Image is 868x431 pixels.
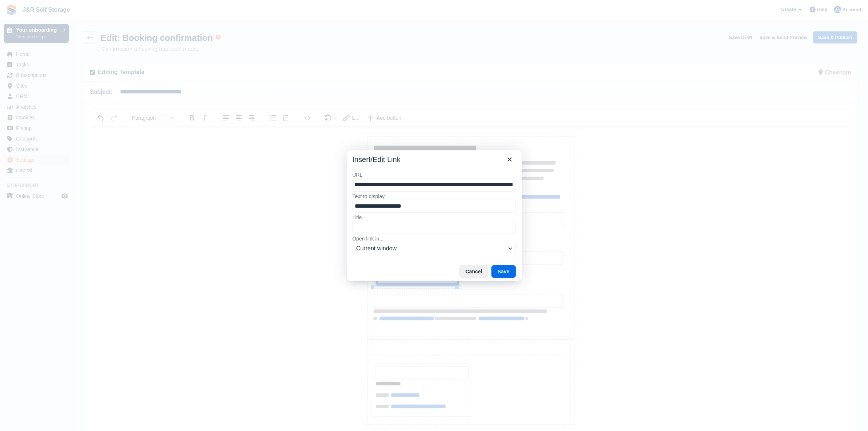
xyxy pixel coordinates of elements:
h1: Insert/Edit Link [353,155,401,164]
label: Title [353,214,516,221]
button: Open link in... [353,242,516,255]
button: Cancel [459,265,489,278]
label: Text to display [353,193,516,200]
span: Current window [356,244,506,253]
button: Close [503,153,516,166]
button: Save [491,265,516,278]
label: Open link in... [353,235,516,242]
label: URL [353,172,516,178]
